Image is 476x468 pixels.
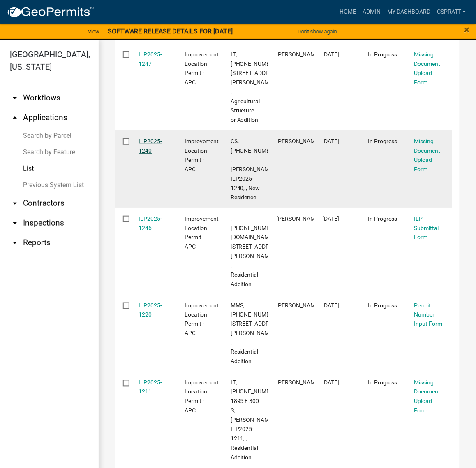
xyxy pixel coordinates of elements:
a: My Dashboard [384,4,434,20]
span: In Progress [368,302,397,309]
i: arrow_drop_down [10,93,20,103]
a: ILP2025-1211 [139,380,162,396]
a: Missing Document Upload Form [414,51,441,86]
a: Missing Document Upload Form [414,380,441,414]
span: , 005-102-007.GA, 55 EMS B6A LN, Rodriguez, ILP2025-1246, , Residential Addition [231,215,281,287]
strong: SOFTWARE RELEASE DETAILS FOR [DATE] [108,27,233,35]
span: Improvement Location Permit - APC [185,380,219,414]
span: Jeffery l mariin [277,302,321,309]
button: Close [464,25,470,35]
span: LT, 003-169-002.B, 1895 E 300 S, CULBERTSON, ILP2025-1211, , Residential Addition [231,380,286,461]
i: arrow_drop_down [10,238,20,248]
span: 09/23/2025 [322,380,339,386]
span: Improvement Location Permit - APC [185,51,219,86]
span: In Progress [368,215,397,222]
i: arrow_drop_down [10,218,20,228]
a: ILP Submittal Form [414,215,439,241]
a: ILP2025-1246 [139,215,162,231]
span: Louis M Rodriguez [277,215,321,222]
span: In Progress [368,51,397,58]
a: Home [336,4,359,20]
span: Improvement Location Permit - APC [185,138,219,172]
a: ILP2025-1220 [139,302,162,318]
span: MMS, 007-094-001.DD1, 9316 E WOODYS LN, Kinney, ILP2025-1220, , Residential Addition [231,302,293,365]
a: View [85,25,103,38]
i: arrow_drop_down [10,198,20,208]
span: In Progress [368,138,397,144]
a: cspratt [434,4,469,20]
i: arrow_drop_up [10,113,20,123]
span: × [464,24,470,35]
a: Missing Document Upload Form [414,138,441,172]
a: Admin [359,4,384,20]
span: 09/30/2025 [322,215,339,222]
span: 10/03/2025 [322,51,339,58]
span: 09/26/2025 [322,302,339,309]
a: ILP2025-1247 [139,51,162,67]
span: Improvement Location Permit - APC [185,302,219,337]
a: ILP2025-1240 [139,138,162,154]
span: JOHN Allen CULBERTSON [277,380,321,386]
a: Permit Number Input Form [414,302,443,328]
button: Don't show again [294,25,340,38]
span: 10/01/2025 [322,138,339,144]
span: Improvement Location Permit - APC [185,215,219,250]
span: Joas Miller [277,51,321,58]
span: CS, 027-044-050, , Riegsecker, ILP2025-1240, , New Residence [231,138,280,201]
span: LT, 033-021-002.A, 6811 W 1300 N, Miller, ILP2025-1247, , Agricultural Structure or Addition [231,51,291,123]
span: Darryl Riegsecker [277,138,321,144]
span: In Progress [368,380,397,386]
